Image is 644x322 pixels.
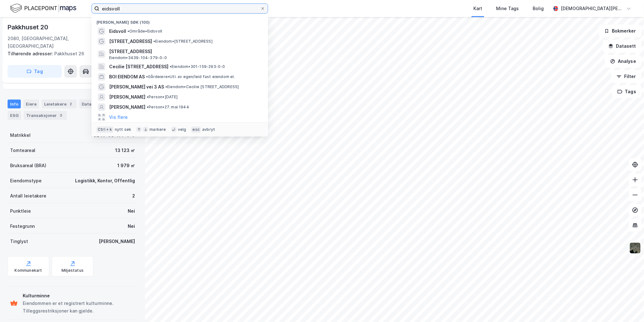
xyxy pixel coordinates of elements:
div: [PERSON_NAME] [99,238,135,245]
span: Person • 27. mai 1944 [147,105,189,110]
span: BOI EIENDOM AS [109,73,145,81]
div: 2080, [GEOGRAPHIC_DATA], [GEOGRAPHIC_DATA] [8,35,106,50]
div: [PERSON_NAME] søk (100) [91,15,268,26]
div: Bolig [533,5,544,12]
span: • [165,84,167,89]
div: velg [178,127,186,132]
div: Antall leietakere [10,192,46,200]
span: Eidsvoll [109,27,126,35]
div: Nei [128,222,135,230]
span: Gårdeiere • Utl. av egen/leid fast eiendom el. [146,74,235,79]
img: logo.f888ab2527a4732fd821a326f86c7f29.svg [10,3,76,14]
div: [DEMOGRAPHIC_DATA][PERSON_NAME] [561,5,624,12]
span: [PERSON_NAME] [109,93,145,101]
div: avbryt [202,127,215,132]
span: Eiendom • Cecilie [STREET_ADDRESS] [165,84,239,89]
span: Tilhørende adresser: [8,51,54,56]
div: Pakkhuset 26 [8,50,132,58]
button: Bokmerker [599,25,641,37]
div: 3 [58,112,64,118]
div: Mine Tags [496,5,519,12]
div: Eiere [23,100,39,108]
span: • [146,74,148,79]
div: Datasett [79,100,110,108]
span: Eiendom • 301-159-293-0-0 [170,64,225,69]
div: Ctrl + k [97,126,114,133]
div: Miljøstatus [61,268,84,273]
div: Tinglyst [10,238,28,245]
button: Datasett [603,40,641,52]
div: 2 [132,192,135,200]
div: Transaksjoner [24,111,67,120]
input: Søk på adresse, matrikkel, gårdeiere, leietakere eller personer [99,4,260,13]
div: 1 979 ㎡ [117,162,135,169]
div: Logistikk, Kontor, Offentlig [75,177,135,185]
div: nytt søk [115,127,132,132]
div: Kart [473,5,482,12]
div: Pakkhuset 20 [8,22,50,32]
div: Eiendomstype [10,177,42,185]
div: Kulturminne [23,292,135,300]
span: Område • Eidsvoll [127,29,162,34]
div: esc [191,126,201,133]
div: 2 [68,101,74,107]
span: • [153,39,155,44]
span: Eiendom • 3439-104-379-0-0 [109,55,167,60]
span: • [170,64,172,69]
iframe: Chat Widget [612,292,644,322]
div: Punktleie [10,207,31,215]
span: • [147,94,149,99]
div: Matrikkel [10,131,31,139]
button: Tags [612,85,641,98]
div: Tomteareal [10,147,35,154]
span: [STREET_ADDRESS] [109,48,261,55]
span: [STREET_ADDRESS] [109,38,152,45]
button: Analyse [605,55,641,68]
span: Person • [DATE] [147,94,178,100]
div: markere [149,127,166,132]
div: Leietakere [42,100,77,108]
div: Bruksareal (BRA) [10,162,46,169]
span: [PERSON_NAME] [109,103,145,111]
div: Nei [128,207,135,215]
div: Info [8,100,21,108]
span: Cecilie [STREET_ADDRESS] [109,63,168,70]
span: [PERSON_NAME] vei 3 AS [109,83,164,91]
div: Festegrunn [10,222,35,230]
div: 13 123 ㎡ [115,147,135,154]
div: Kommunekart [15,268,42,273]
span: • [127,29,129,33]
button: Filter [611,70,641,83]
div: Eiendommen er et registrert kulturminne. Tilleggsrestriksjoner kan gjelde. [23,300,135,315]
img: 9k= [629,242,641,254]
div: ESG [8,111,21,120]
button: Vis flere [109,113,128,121]
button: Tag [8,65,62,78]
span: Eiendom • [STREET_ADDRESS] [153,39,213,44]
span: • [147,105,149,109]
